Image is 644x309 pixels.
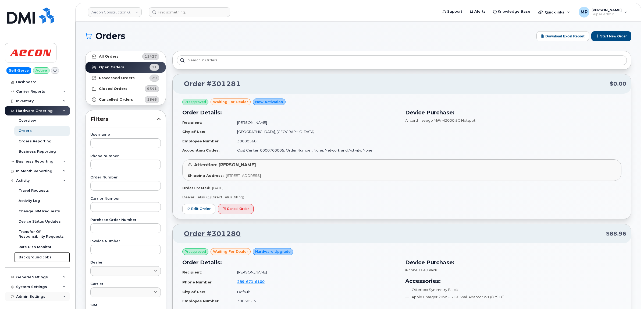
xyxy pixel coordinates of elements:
[194,162,256,167] span: Attention: [PERSON_NAME]
[232,296,399,306] td: 30030517
[188,173,224,178] strong: Shipping Address:
[182,299,219,303] strong: Employee Number
[99,76,135,80] strong: Processed Orders
[213,99,248,104] span: waiting for dealer
[591,31,631,41] button: Start New Order
[226,173,261,178] span: [STREET_ADDRESS]
[212,186,223,190] span: [DATE]
[536,31,589,41] button: Download Excel Report
[253,279,265,284] span: 6100
[255,99,283,104] span: New Activation
[90,115,156,123] span: Filters
[182,195,621,200] p: Dealer: Telus IQ (Direct Telus Billing)
[90,133,161,136] label: Username
[182,204,215,214] a: Edit Order
[182,148,220,152] strong: Accounting Codes:
[86,83,166,94] a: Closed Orders9541
[232,127,399,136] td: [GEOGRAPHIC_DATA], [GEOGRAPHIC_DATA]
[90,154,161,158] label: Phone Number
[405,287,622,292] li: Otterbox Symmetry Black
[610,80,626,88] span: $0.00
[405,268,426,272] span: iPhone 16e
[182,290,205,294] strong: City of Use:
[90,218,161,222] label: Purchase Order Number
[405,277,622,285] h3: Accessories:
[232,136,399,146] td: 30000568
[232,146,399,155] td: Cost Center: 0000700005, Order Number: None, Network and Activity: None
[152,65,157,70] span: 11
[232,268,399,277] td: [PERSON_NAME]
[237,279,271,284] a: 2896716100
[90,261,161,264] label: Dealer
[90,304,161,307] label: SIM
[244,279,253,284] span: 671
[232,118,399,127] td: [PERSON_NAME]
[177,229,241,239] a: Order #301280
[147,97,157,102] span: 1846
[177,79,241,89] a: Order #301281
[99,54,119,59] strong: All Orders
[147,86,157,91] span: 9541
[182,139,219,143] strong: Employee Number
[405,294,622,300] li: Apple Charger 20W USB-C Wall Adaptor WT (87916)
[86,94,166,105] a: Cancelled Orders1846
[606,230,626,238] span: $88.96
[405,118,475,122] span: Aircard Inseego MiFi M2000 5G Hotspot
[90,176,161,179] label: Order Number
[405,108,622,117] h3: Device Purchase:
[405,258,622,266] h3: Device Purchase:
[182,270,202,274] strong: Recipient:
[182,186,210,190] strong: Order Created:
[182,129,205,134] strong: City of Use:
[232,287,399,297] td: Default
[145,54,157,59] span: 11427
[86,62,166,73] a: Open Orders11
[426,268,437,272] span: , Black
[185,249,206,254] span: Preapproved
[237,279,265,284] span: 289
[182,258,399,266] h3: Order Details:
[177,55,627,65] input: Search in orders
[90,197,161,201] label: Carrier Number
[99,65,124,69] strong: Open Orders
[182,280,212,284] strong: Phone Number
[90,282,161,286] label: Carrier
[185,100,206,104] span: Preapproved
[182,120,202,125] strong: Recipient:
[99,87,127,91] strong: Closed Orders
[182,108,399,117] h3: Order Details:
[99,97,133,102] strong: Cancelled Orders
[255,249,291,254] span: Hardware Upgrade
[86,73,166,83] a: Processed Orders29
[86,51,166,62] a: All Orders11427
[213,249,248,254] span: waiting for dealer
[90,240,161,243] label: Invoice Number
[95,32,125,40] span: Orders
[152,75,157,80] span: 29
[218,204,254,214] button: Cancel Order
